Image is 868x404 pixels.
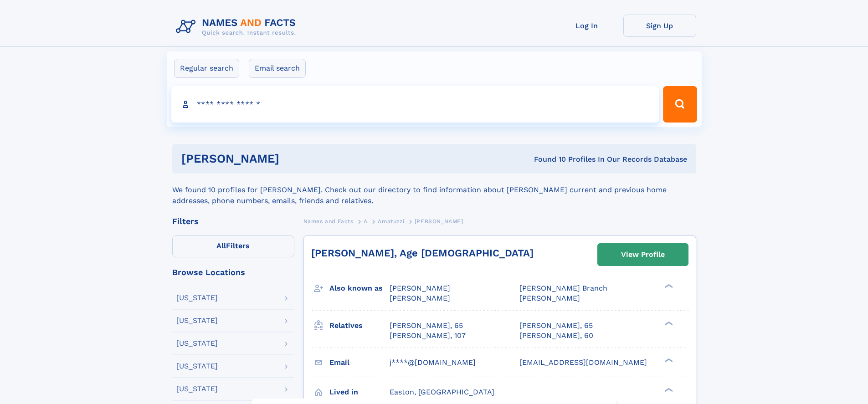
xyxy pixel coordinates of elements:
div: Browse Locations [172,268,294,276]
div: Filters [172,217,294,225]
span: [PERSON_NAME] [390,294,450,302]
label: Filters [172,235,294,257]
a: View Profile [598,244,688,266]
a: [PERSON_NAME], 60 [519,331,593,341]
h1: [PERSON_NAME] [181,153,407,164]
div: Found 10 Profiles In Our Records Database [406,154,687,164]
div: ❯ [663,357,673,363]
div: We found 10 profiles for [PERSON_NAME]. Check out our directory to find information about [PERSON... [172,174,696,206]
span: [PERSON_NAME] [519,294,580,302]
a: Log In [550,15,623,37]
h3: Lived in [329,384,390,400]
span: [PERSON_NAME] [390,284,450,292]
h3: Relatives [329,318,390,333]
div: [US_STATE] [176,385,218,393]
span: [PERSON_NAME] Branch [519,284,607,292]
a: [PERSON_NAME], Age [DEMOGRAPHIC_DATA] [311,247,534,259]
a: Names and Facts [303,215,354,227]
a: A [364,215,368,227]
span: A [364,218,368,225]
a: [PERSON_NAME], 107 [390,331,466,341]
span: Easton, [GEOGRAPHIC_DATA] [390,388,494,396]
a: [PERSON_NAME], 65 [519,321,593,331]
span: Amatuzzi [378,218,404,225]
span: All [216,241,226,250]
h3: Email [329,355,390,370]
label: Email search [249,59,306,78]
button: Search Button [663,86,697,123]
a: Amatuzzi [378,215,404,227]
span: [PERSON_NAME] [415,218,463,225]
div: ❯ [663,283,673,289]
div: [US_STATE] [176,317,218,324]
div: ❯ [663,320,673,326]
div: [US_STATE] [176,363,218,370]
span: [EMAIL_ADDRESS][DOMAIN_NAME] [519,358,647,367]
input: search input [171,86,659,123]
img: Logo Names and Facts [172,15,303,39]
h3: Also known as [329,281,390,296]
div: [US_STATE] [176,340,218,347]
a: [PERSON_NAME], 65 [390,321,463,331]
div: View Profile [621,244,665,265]
a: Sign Up [623,15,696,37]
label: Regular search [174,59,239,78]
div: [US_STATE] [176,294,218,302]
div: ❯ [663,387,673,393]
